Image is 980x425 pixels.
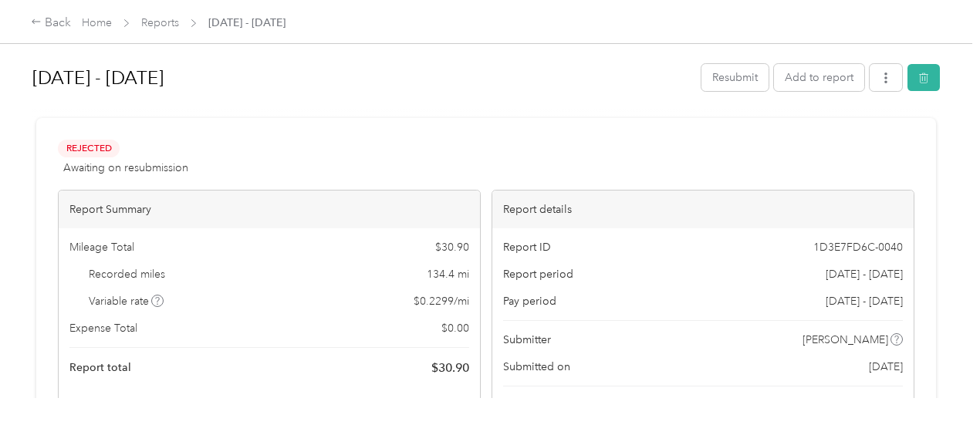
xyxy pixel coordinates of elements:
[59,191,480,228] div: Report Summary
[89,293,164,309] span: Variable rate
[869,359,903,375] span: [DATE]
[503,293,556,309] span: Pay period
[815,397,901,413] span: [PERSON_NAME]
[63,160,188,176] span: Awaiting on resubmission
[31,14,71,32] div: Back
[503,397,556,413] span: Approvers
[82,16,112,29] a: Home
[813,239,903,255] span: 1D3E7FD6C-0040
[701,64,769,91] button: Resubmit
[803,332,888,348] span: [PERSON_NAME]
[492,191,914,228] div: Report details
[826,293,903,309] span: [DATE] - [DATE]
[503,359,570,375] span: Submitted on
[427,266,469,282] span: 134.4 mi
[431,359,469,377] span: $ 30.90
[69,320,137,336] span: Expense Total
[441,320,469,336] span: $ 0.00
[58,140,120,157] span: Rejected
[32,59,691,96] h1: Aug 1 - 31, 2025
[503,332,551,348] span: Submitter
[69,239,134,255] span: Mileage Total
[141,16,179,29] a: Reports
[774,64,864,91] button: Add to report
[208,15,286,31] span: [DATE] - [DATE]
[69,359,131,376] span: Report total
[503,239,551,255] span: Report ID
[894,339,980,425] iframe: Everlance-gr Chat Button Frame
[503,266,573,282] span: Report period
[826,266,903,282] span: [DATE] - [DATE]
[435,239,469,255] span: $ 30.90
[414,293,469,309] span: $ 0.2299 / mi
[89,266,165,282] span: Recorded miles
